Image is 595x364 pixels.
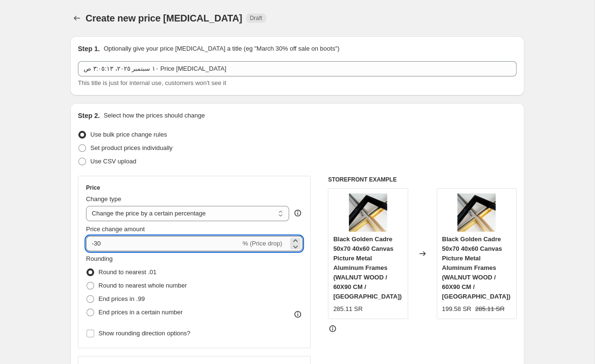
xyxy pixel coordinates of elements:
[242,240,282,247] span: % (Price drop)
[86,195,121,203] span: Change type
[333,304,362,314] div: 285.11 SR
[86,13,242,23] span: Create new price [MEDICAL_DATA]
[90,144,173,151] span: Set product prices individually
[250,14,262,22] span: Draft
[86,184,100,192] h3: Price
[98,282,187,289] span: Round to nearest whole number
[86,225,145,233] span: Price change amount
[333,236,401,300] span: Black Golden Cadre 50x70 40x60 Canvas Picture Metal Aluminum Frames (WALNUT WOOD / 60X90 CM / [GE...
[90,131,167,138] span: Use bulk price change rules
[104,111,205,120] p: Select how the prices should change
[90,158,136,165] span: Use CSV upload
[475,304,504,314] strike: 285.11 SR
[98,309,183,316] span: End prices in a certain number
[349,193,387,232] img: Sd40aa0dc3f2b46f6bd902f27a2a9f52dv_80x.webp
[442,236,510,300] span: Black Golden Cadre 50x70 40x60 Canvas Picture Metal Aluminum Frames (WALNUT WOOD / 60X90 CM / [GE...
[442,304,471,314] div: 199.58 SR
[104,44,339,54] p: Optionally give your price [MEDICAL_DATA] a title (eg "March 30% off sale on boots")
[78,79,226,86] span: This title is just for internal use, customers won't see it
[293,208,303,218] div: help
[78,111,100,120] h2: Step 2.
[328,176,517,183] h6: STOREFRONT EXAMPLE
[98,295,145,302] span: End prices in .99
[98,268,156,276] span: Round to nearest .01
[86,255,113,262] span: Rounding
[70,11,84,25] button: Price change jobs
[457,193,496,232] img: Sd40aa0dc3f2b46f6bd902f27a2a9f52dv_80x.webp
[98,330,190,337] span: Show rounding direction options?
[78,61,517,76] input: 30% off holiday sale
[78,44,100,54] h2: Step 1.
[86,236,240,251] input: -15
